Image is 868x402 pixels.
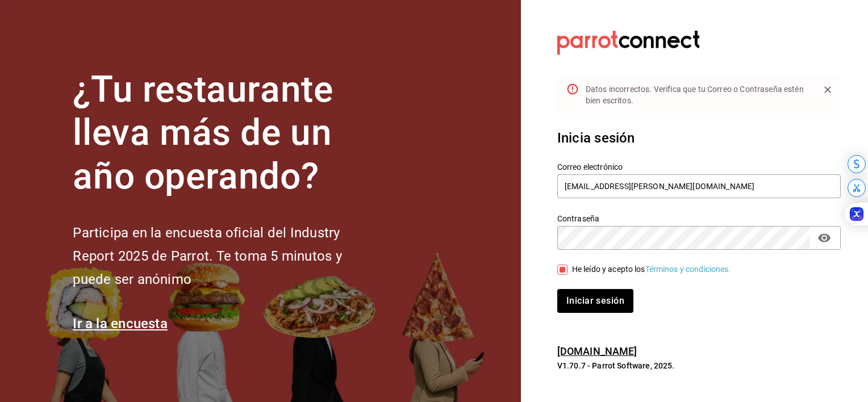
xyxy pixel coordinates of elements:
div: He leído y acepto los [572,263,731,275]
h3: Inicia sesión [557,128,841,148]
button: Close [819,81,836,98]
label: Correo electrónico [557,162,841,170]
a: Ir a la encuesta [73,316,168,332]
button: passwordField [815,228,834,248]
a: [DOMAIN_NAME] [557,345,637,357]
button: Iniciar sesión [557,289,633,313]
a: Términos y condiciones. [645,265,731,274]
h2: Participa en la encuesta oficial del Industry Report 2025 de Parrot. Te toma 5 minutos y puede se... [73,221,379,291]
input: Ingresa tu correo electrónico [557,174,841,198]
div: Datos incorrectos. Verifica que tu Correo o Contraseña estén bien escritos. [586,79,810,111]
h1: ¿Tu restaurante lleva más de un año operando? [73,68,379,199]
label: Contraseña [557,214,841,222]
p: V1.70.7 - Parrot Software, 2025. [557,360,841,371]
